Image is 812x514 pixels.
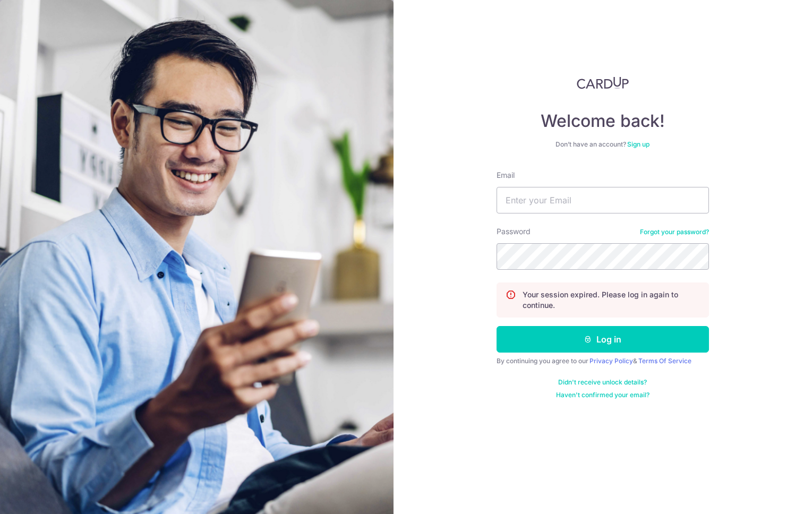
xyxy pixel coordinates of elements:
[627,140,649,148] a: Sign up
[589,357,633,365] a: Privacy Policy
[497,187,709,213] input: Enter your Email
[558,378,647,387] a: Didn't receive unlock details?
[523,289,700,311] p: Your session expired. Please log in again to continue.
[497,226,531,237] label: Password
[497,110,709,132] h4: Welcome back!
[497,170,515,181] label: Email
[577,76,629,89] img: CardUp Logo
[640,228,709,236] a: Forgot your password?
[497,140,709,149] div: Don’t have an account?
[638,357,691,365] a: Terms Of Service
[497,357,709,365] div: By continuing you agree to our &
[556,391,649,399] a: Haven't confirmed your email?
[497,326,709,353] button: Log in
